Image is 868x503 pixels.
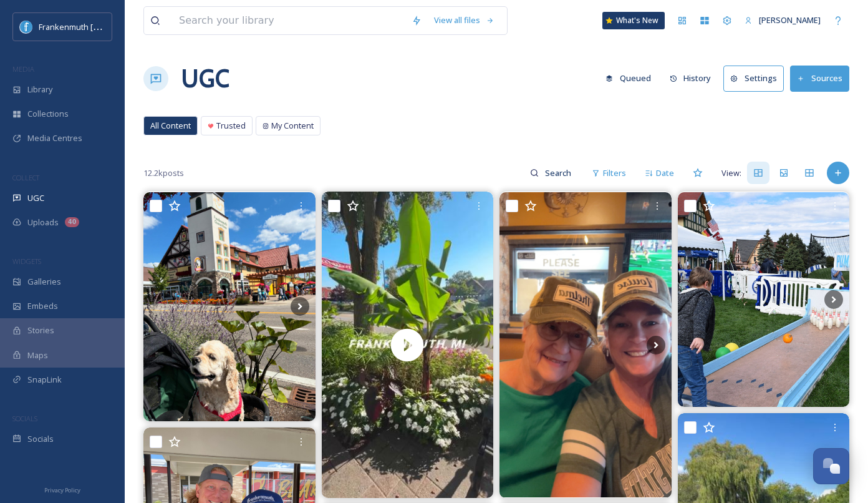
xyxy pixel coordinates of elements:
[321,192,493,498] img: thumbnail
[602,12,665,29] a: What's New
[143,167,184,179] span: 12.2k posts
[181,60,229,97] a: UGC
[759,14,821,26] span: [PERSON_NAME]
[12,173,39,182] span: COLLECT
[539,160,579,185] input: Search
[27,108,69,120] span: Collections
[663,66,718,90] button: History
[150,120,191,132] span: All Content
[599,66,657,90] button: Queued
[663,66,724,90] a: History
[723,66,790,91] a: Settings
[499,192,672,498] img: Thelma and Louise do Frankenmuth Day Part Deux 🤣💕 #thelmaandlouise #frankenmuthmichigan #mymomist...
[656,167,674,179] span: Date
[27,325,54,336] span: Stories
[12,64,34,74] span: MEDIA
[12,256,41,266] span: WIDGETS
[143,192,316,421] img: September dump 🩷🐶 #septemberphotodump #michigan #ohio #makinacisland #thegrandhotel #cleveland #r...
[27,132,82,144] span: Media Centres
[428,8,501,32] a: View all files
[321,192,493,498] video: Frankenmuth trips always fun. Didn’t film Bronner’s all year Christmas Mall, but went there too ✌...
[27,300,58,312] span: Embeds
[271,120,314,132] span: My Content
[216,120,246,132] span: Trusted
[813,448,849,484] button: Open Chat
[173,7,405,34] input: Search your library
[723,66,784,91] button: Settings
[12,414,37,423] span: SOCIALS
[678,192,850,407] img: Mark your calendars—Scarecrow Fest is approaching! 🎃🍂 Enjoy family-fun activities during the last...
[738,8,827,32] a: [PERSON_NAME]
[790,66,849,91] button: Sources
[27,192,44,204] span: UGC
[603,167,626,179] span: Filters
[27,84,52,95] span: Library
[721,167,741,179] span: View:
[44,482,80,497] a: Privacy Policy
[599,66,663,90] a: Queued
[20,21,32,33] img: Social%20Media%20PFP%202025.jpg
[39,21,133,32] span: Frankenmuth [US_STATE]
[27,217,59,228] span: Uploads
[44,486,80,494] span: Privacy Policy
[27,276,61,288] span: Galleries
[27,349,48,361] span: Maps
[27,433,54,445] span: Socials
[27,374,62,386] span: SnapLink
[65,217,79,227] div: 40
